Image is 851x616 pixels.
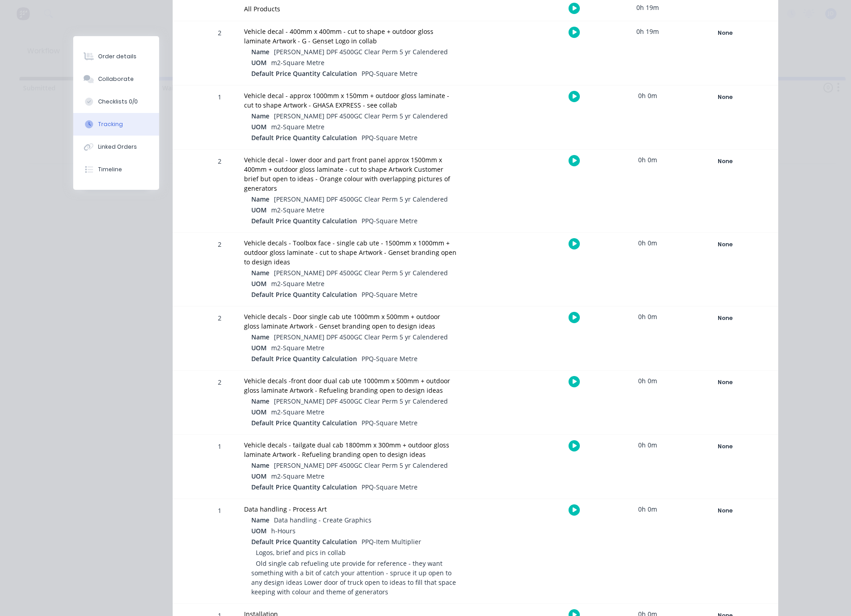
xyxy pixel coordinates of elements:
span: PPQ-Square Metre [362,69,418,78]
span: m2-Square Metre [271,472,324,480]
span: PPQ-Square Metre [362,419,418,427]
span: Name [251,111,269,121]
div: 0h 0m [614,150,682,170]
div: 2 [206,23,233,85]
span: [PERSON_NAME] DPF 4500GC Clear Perm 5 yr Calendered [274,461,448,470]
div: 1 [206,87,233,149]
span: Default Price Quantity Calculation [251,537,357,546]
div: None [693,155,758,167]
div: None [693,441,758,452]
button: Timeline [73,158,159,181]
button: None [692,312,758,324]
span: [PERSON_NAME] DPF 4500GC Clear Perm 5 yr Calendered [274,195,448,203]
span: UOM [251,58,267,67]
button: Linked Orders [73,136,159,158]
div: 0h 0m [614,435,682,455]
div: Vehicle decal - lower door and part front panel approx 1500mm x 400mm + outdoor gloss laminate - ... [244,155,456,193]
span: [PERSON_NAME] DPF 4500GC Clear Perm 5 yr Calendered [274,47,448,56]
div: 0h 19m [614,21,682,42]
div: Vehicle decals - tailgate dual cab 1800mm x 300mm + outdoor gloss laminate Artwork - Refueling br... [244,440,456,459]
div: Order details [98,52,136,61]
div: All Products [244,4,456,14]
button: None [692,376,758,389]
span: UOM [251,279,267,288]
div: Timeline [98,165,122,174]
div: Vehicle decals - Door single cab ute 1000mm x 500mm + outdoor gloss laminate Artwork - Genset bra... [244,312,456,331]
div: None [693,91,758,103]
button: None [692,91,758,103]
button: Checklists 0/0 [73,90,159,113]
div: Vehicle decal - 400mm x 400mm - cut to shape + outdoor gloss laminate Artwork - G - Genset Logo i... [244,27,456,46]
span: UOM [251,343,267,353]
span: Default Price Quantity Calculation [251,290,357,299]
div: None [693,376,758,388]
span: PPQ-Square Metre [362,290,418,299]
div: Collaborate [98,75,134,83]
span: Name [251,515,269,525]
span: m2-Square Metre [271,408,324,416]
span: Logos, brief and pics in collab [256,548,346,557]
div: 2 [206,151,233,232]
span: PPQ-Square Metre [362,483,418,491]
span: [PERSON_NAME] DPF 4500GC Clear Perm 5 yr Calendered [274,397,448,405]
span: m2-Square Metre [271,58,324,67]
button: Order details [73,45,159,68]
button: Tracking [73,113,159,136]
span: Default Price Quantity Calculation [251,418,357,428]
div: Linked Orders [98,143,137,151]
div: None [693,312,758,324]
div: Vehicle decals -front door dual cab ute 1000mm x 500mm + outdoor gloss laminate Artwork - Refueli... [244,376,456,395]
button: None [692,155,758,168]
div: 0h 0m [614,499,682,519]
button: None [692,27,758,39]
div: Checklists 0/0 [98,98,138,106]
span: Old single cab refueling ute provide for reference - they want something with a bit of catch your... [251,559,456,596]
div: 1 [206,500,233,603]
div: Data handling - Process Art [244,504,456,514]
span: PPQ-Square Metre [362,354,418,363]
div: 1 [206,436,233,498]
span: m2-Square Metre [271,279,324,288]
span: Name [251,461,269,470]
div: Vehicle decals - Toolbox face - single cab ute - 1500mm x 1000mm + outdoor gloss laminate - cut t... [244,238,456,267]
span: Default Price Quantity Calculation [251,482,357,492]
span: Name [251,194,269,204]
span: [PERSON_NAME] DPF 4500GC Clear Perm 5 yr Calendered [274,112,448,120]
button: None [692,504,758,517]
span: UOM [251,205,267,215]
span: UOM [251,122,267,132]
button: None [692,440,758,453]
span: Name [251,396,269,406]
div: 2 [206,372,233,434]
div: None [693,27,758,39]
div: Tracking [98,120,123,128]
div: 0h 0m [614,371,682,391]
span: Default Price Quantity Calculation [251,216,357,226]
span: Data handling - Create Graphics [274,516,371,524]
span: Default Price Quantity Calculation [251,69,357,78]
span: UOM [251,526,267,536]
span: UOM [251,407,267,417]
span: m2-Square Metre [271,343,324,352]
span: UOM [251,471,267,481]
span: [PERSON_NAME] DPF 4500GC Clear Perm 5 yr Calendered [274,333,448,341]
div: None [693,505,758,517]
button: Collaborate [73,68,159,90]
div: Vehicle decal - approx 1000mm x 150mm + outdoor gloss laminate - cut to shape Artwork - GHASA EXP... [244,91,456,110]
div: None [693,239,758,250]
span: h-Hours [271,527,296,535]
span: m2-Square Metre [271,206,324,214]
div: 0h 0m [614,233,682,253]
span: Name [251,268,269,277]
span: [PERSON_NAME] DPF 4500GC Clear Perm 5 yr Calendered [274,268,448,277]
button: None [692,238,758,251]
div: 0h 0m [614,306,682,327]
span: PPQ-Square Metre [362,133,418,142]
div: 2 [206,234,233,306]
span: PPQ-Item Multiplier [362,537,421,546]
span: PPQ-Square Metre [362,216,418,225]
span: Default Price Quantity Calculation [251,133,357,142]
span: Name [251,47,269,56]
div: 0h 0m [614,85,682,106]
div: 2 [206,308,233,370]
